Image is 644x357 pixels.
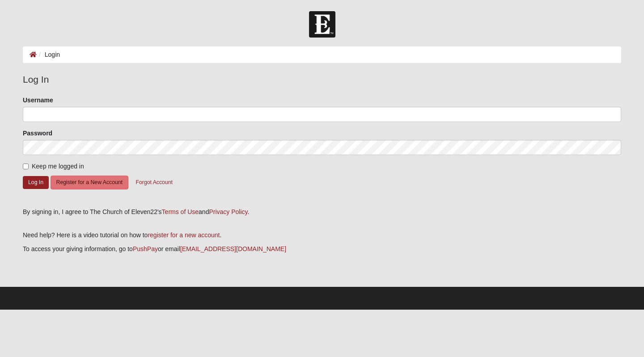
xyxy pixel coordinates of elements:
div: By signing in, I agree to The Church of Eleven22's and . [23,207,621,217]
p: To access your giving information, go to or email [23,244,621,254]
input: Keep me logged in [23,164,29,169]
button: Register for a New Account [51,176,128,189]
button: Log In [23,176,49,189]
a: Terms of Use [162,208,199,215]
label: Username [23,96,53,105]
a: PushPay [133,245,158,252]
a: register for a new account [148,231,220,239]
img: Church of Eleven22 Logo [309,11,335,38]
button: Forgot Account [130,176,178,189]
legend: Log In [23,72,621,87]
a: [EMAIL_ADDRESS][DOMAIN_NAME] [180,245,286,252]
li: Login [37,50,60,59]
p: Need help? Here is a video tutorial on how to . [23,231,621,240]
a: Privacy Policy [209,208,247,215]
label: Password [23,129,52,138]
span: Keep me logged in [32,163,84,170]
